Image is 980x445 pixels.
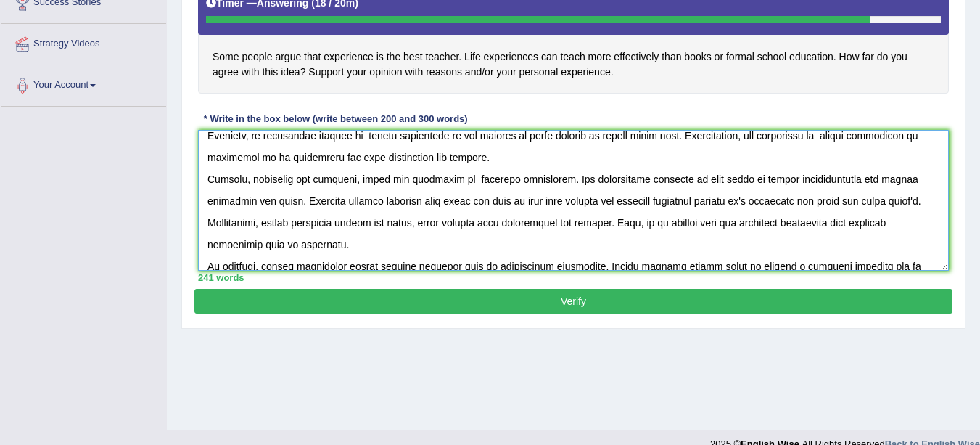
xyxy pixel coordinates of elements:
a: Strategy Videos [1,24,166,60]
a: Your Account [1,65,166,102]
div: * Write in the box below (write between 200 and 300 words) [198,112,473,126]
button: Verify [194,289,952,314]
div: 241 words [198,271,949,285]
